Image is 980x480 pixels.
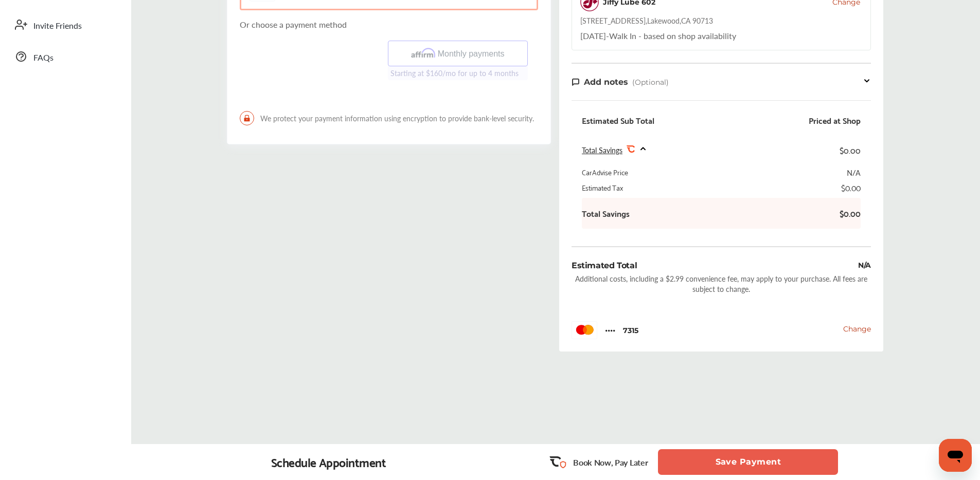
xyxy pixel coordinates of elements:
[9,43,121,70] a: FAQs
[582,145,622,155] span: Total Savings
[573,456,648,468] p: Book Now, Pay Later
[843,324,871,334] span: Change
[858,260,871,271] div: N/A
[240,19,538,30] p: Or choose a payment method
[9,11,121,38] a: Invite Friends
[33,20,82,33] span: Invite Friends
[582,115,654,125] div: Estimated Sub Total
[830,208,861,218] b: $0.00
[939,439,972,472] iframe: Button to launch messaging window
[580,15,713,26] div: [STREET_ADDRESS] , Lakewood , CA 90713
[572,273,871,294] div: Additional costs, including a $2.99 convenience fee, may apply to your purchase. All fees are sub...
[623,326,638,335] span: 7315
[240,111,538,125] span: We protect your payment information using encryption to provide bank-level security.
[33,51,54,65] span: FAQs
[658,449,838,475] button: Save Payment
[840,143,861,157] div: $0.00
[240,111,254,125] img: LockIcon.bb451512.svg
[632,78,669,87] span: (Optional)
[582,208,630,218] b: Total Savings
[582,182,623,193] div: Estimated Tax
[580,30,606,42] span: [DATE]
[572,78,580,86] img: note-icon.db9493fa.svg
[572,260,637,271] div: Estimated Total
[606,30,609,42] span: -
[572,321,597,339] img: MasterCard.svg
[271,455,386,469] div: Schedule Appointment
[841,182,861,193] div: $0.00
[605,325,615,335] span: 7315
[809,115,861,125] div: Priced at Shop
[584,77,628,87] span: Add notes
[847,167,861,177] div: N/A
[580,30,736,42] div: Walk In - based on shop availability
[582,167,628,177] div: CarAdvise Price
